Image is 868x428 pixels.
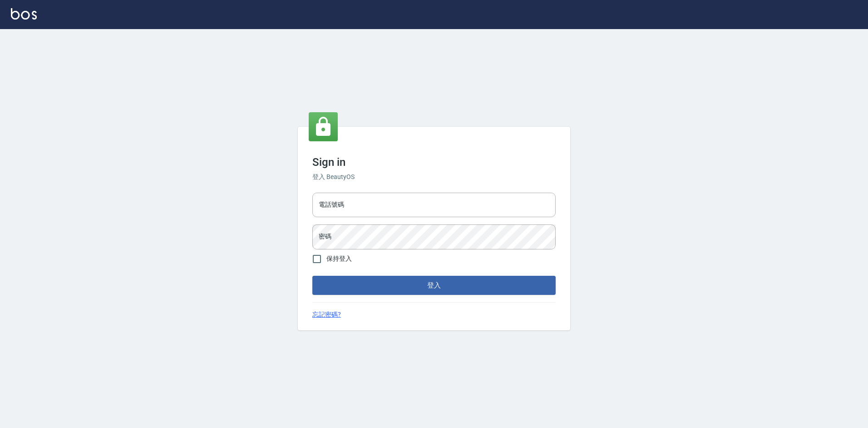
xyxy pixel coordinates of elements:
h3: Sign in [312,156,556,169]
h6: 登入 BeautyOS [312,172,556,182]
span: 保持登入 [326,254,352,264]
a: 忘記密碼? [312,310,341,319]
img: Logo [11,8,37,20]
button: 登入 [312,276,556,295]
